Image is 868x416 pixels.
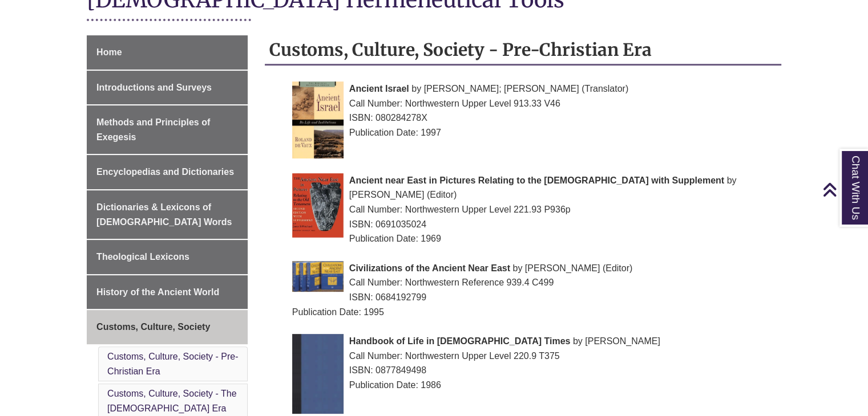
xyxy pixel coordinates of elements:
a: Introductions and Surveys [87,71,248,105]
span: by [726,176,736,185]
div: Call Number: Northwestern Upper Level 913.33 V46 [292,96,772,111]
span: [PERSON_NAME] [585,336,660,346]
a: History of the Ancient World [87,275,248,309]
div: Publication Date: 1995 [292,305,772,320]
a: Back to Top [822,182,865,197]
a: Customs, Culture, Society [87,310,248,344]
span: Ancient near East in Pictures Relating to the [DEMOGRAPHIC_DATA] with Supplement [349,176,724,185]
a: Encyclopedias and Dictionaries [87,155,248,189]
div: ISBN: 0691035024 [292,217,772,232]
a: Methods and Principles of Exegesis [87,105,248,154]
span: by [411,84,421,93]
span: by [512,263,522,273]
span: History of the Ancient World [96,287,219,297]
span: Introductions and Surveys [96,83,212,92]
span: Dictionaries & Lexicons of [DEMOGRAPHIC_DATA] Words [96,202,232,227]
span: Ancient Israel [349,84,409,93]
span: Theological Lexicons [96,252,189,262]
span: Customs, Culture, Society [96,322,210,332]
a: Customs, Culture, Society - Pre-Christian Era [107,352,238,376]
span: [PERSON_NAME]; [PERSON_NAME] (Translator) [424,84,629,93]
span: [PERSON_NAME] (Editor) [525,263,632,273]
div: Publication Date: 1997 [292,125,772,140]
div: Publication Date: 1986 [292,378,772,393]
a: Customs, Culture, Society - The [DEMOGRAPHIC_DATA] Era [107,389,236,413]
div: Call Number: Northwestern Upper Level 220.9 T375 [292,349,772,364]
span: Methods and Principles of Exegesis [96,117,210,142]
a: Theological Lexicons [87,240,248,274]
div: Call Number: Northwestern Upper Level 221.93 P936p [292,202,772,217]
div: Publication Date: 1969 [292,231,772,246]
span: Home [96,47,122,57]
span: by [573,336,583,346]
div: ISBN: 0684192799 [292,290,772,305]
div: ISBN: 080284278X [292,111,772,125]
div: ISBN: 0877849498 [292,363,772,378]
a: Home [87,35,248,70]
span: Civilizations of the Ancient Near East [349,263,510,273]
div: Call Number: Northwestern Reference 939.4 C499 [292,275,772,290]
span: Handbook of Life in [DEMOGRAPHIC_DATA] Times [349,336,571,346]
h2: Customs, Culture, Society - Pre-Christian Era [265,35,781,66]
span: [PERSON_NAME] (Editor) [349,190,457,199]
span: Encyclopedias and Dictionaries [96,167,234,177]
a: Dictionaries & Lexicons of [DEMOGRAPHIC_DATA] Words [87,190,248,239]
